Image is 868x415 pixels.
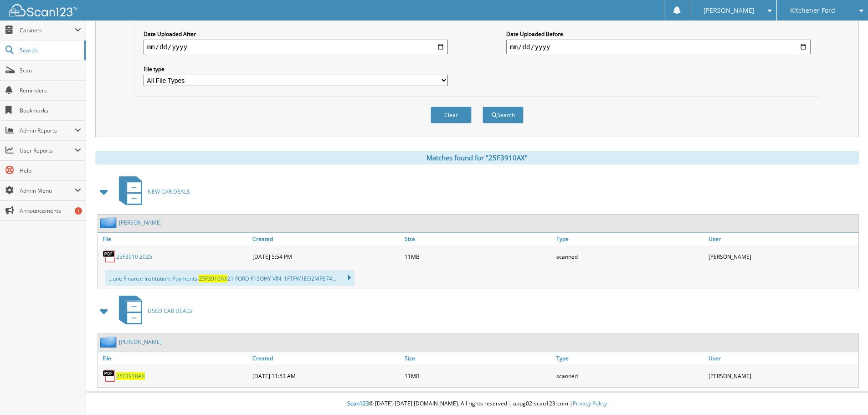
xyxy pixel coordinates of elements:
button: Search [483,107,524,123]
a: NEW CAR DEALS [113,174,190,210]
a: USED CAR DEALS [113,293,192,329]
div: ...unt: Finance Institution: Payments: 21 FORD F1SOHY VIN: 1FTFW1ED2MFB74... [105,270,354,286]
div: 11MB [402,367,555,385]
a: File [98,233,250,245]
span: [PERSON_NAME] [704,8,755,13]
input: start [144,40,448,54]
div: [PERSON_NAME] [706,247,858,266]
div: © [DATE]-[DATE] [DOMAIN_NAME]. All rights reserved | appg02-scan123-com | [86,393,868,415]
a: Type [554,352,706,364]
span: Help [20,167,81,174]
img: PDF.png [103,369,116,383]
input: end [506,40,811,54]
a: User [706,352,858,364]
img: scan123-logo-white.svg [9,4,77,16]
a: Created [250,352,402,364]
span: Reminders [20,87,81,94]
div: scanned [554,367,706,385]
span: USED CAR DEALS [148,307,192,315]
span: Scan123 [347,400,369,407]
span: Cabinets [20,26,75,34]
img: PDF.png [103,250,116,263]
a: Privacy Policy [573,400,607,407]
span: Announcements [20,207,81,215]
span: 25F3910AX [199,275,227,282]
span: Bookmarks [20,107,81,114]
a: Created [250,233,402,245]
label: File type [144,65,448,73]
a: Size [402,352,555,364]
a: 25F3910AX [116,372,145,380]
button: Clear [431,107,472,123]
a: File [98,352,250,364]
span: NEW CAR DEALS [148,188,190,195]
label: Date Uploaded After [144,30,448,38]
span: Kitchener Ford [790,8,835,13]
div: [DATE] 11:53 AM [250,367,402,385]
label: Date Uploaded Before [506,30,811,38]
a: 25F3910 2025 [116,253,152,261]
div: scanned [554,247,706,266]
span: User Reports [20,147,75,154]
div: 1 [75,207,82,215]
div: Matches found for "25F3910AX" [95,151,859,164]
a: [PERSON_NAME] [119,338,162,346]
div: [PERSON_NAME] [706,367,858,385]
img: folder2.png [100,336,119,348]
a: Size [402,233,555,245]
a: Type [554,233,706,245]
a: User [706,233,858,245]
span: Admin Reports [20,127,75,134]
img: folder2.png [100,217,119,228]
div: 11MB [402,247,555,266]
a: [PERSON_NAME] [119,219,162,226]
div: [DATE] 5:54 PM [250,247,402,266]
span: Admin Menu [20,187,75,195]
span: Search [20,46,80,54]
span: Scan [20,67,81,74]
